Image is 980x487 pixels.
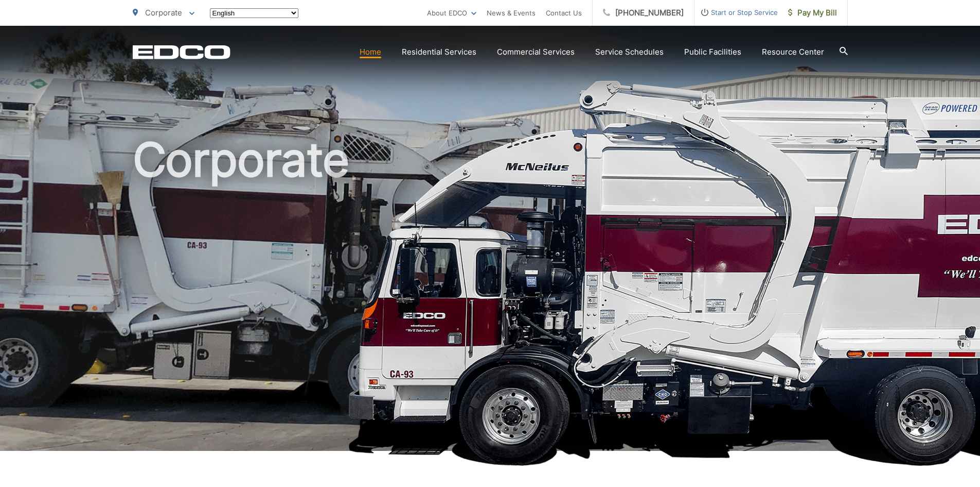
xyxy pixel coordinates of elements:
a: EDCD logo. Return to the homepage. [133,45,230,59]
a: Residential Services [402,46,476,58]
a: News & Events [487,7,536,19]
span: Pay My Bill [788,7,837,19]
a: Home [360,46,381,58]
span: Corporate [145,8,182,18]
a: Contact Us [546,7,582,19]
select: Select a language [210,8,298,18]
a: Resource Center [762,46,824,58]
a: About EDCO [427,7,476,19]
a: Service Schedules [595,46,664,58]
a: Commercial Services [497,46,575,58]
h1: Corporate [133,134,848,460]
a: Public Facilities [684,46,741,58]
